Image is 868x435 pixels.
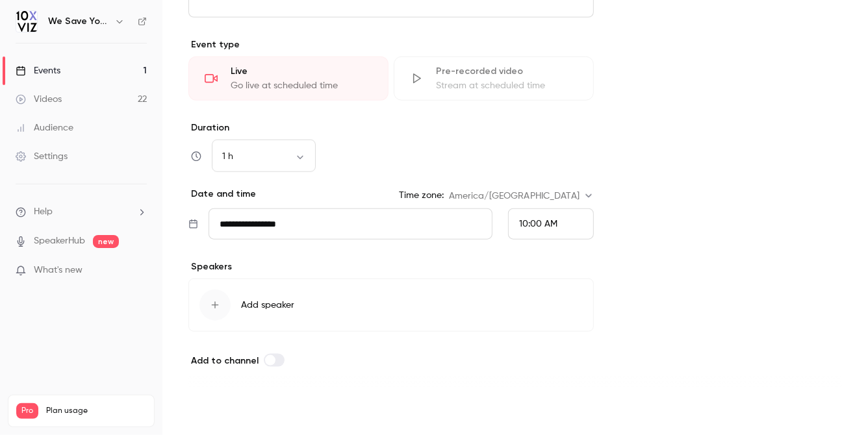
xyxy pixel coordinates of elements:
p: Speakers [188,260,594,273]
div: Stream at scheduled time [436,79,578,92]
div: Pre-recorded videoStream at scheduled time [394,56,594,101]
div: Videos [16,93,62,106]
div: LiveGo live at scheduled time [188,56,389,101]
div: America/[GEOGRAPHIC_DATA] [449,190,594,203]
iframe: Noticeable Trigger [131,265,147,277]
div: Settings [16,150,68,163]
p: Event type [188,38,594,51]
label: Time zone: [399,189,444,202]
div: Audience [16,121,73,134]
span: new [93,235,119,248]
span: What's new [34,264,83,277]
span: Add to channel [191,355,259,366]
span: Plan usage [46,406,146,416]
div: Events [16,64,60,77]
div: Live [231,65,372,78]
button: Add speaker [188,279,594,332]
a: SpeakerHub [34,234,85,248]
span: Add speaker [241,299,294,312]
span: 10:00 AM [519,219,557,229]
div: Pre-recorded video [436,65,578,78]
h6: We Save You Time! [48,15,109,28]
input: Tue, Feb 17, 2026 [209,208,492,240]
span: Pro [16,403,38,419]
img: We Save You Time! [16,11,37,32]
div: 1 h [212,150,316,163]
button: Save [188,399,235,425]
li: help-dropdown-opener [16,205,147,219]
span: Help [34,205,53,219]
label: Duration [188,121,594,134]
p: Date and time [188,188,256,201]
div: From [508,208,594,240]
div: Go live at scheduled time [231,79,372,92]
